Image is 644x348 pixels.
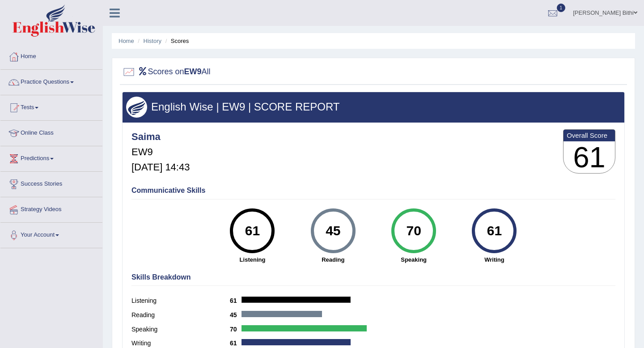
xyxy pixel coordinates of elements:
[131,132,190,142] h4: Saima
[0,223,102,245] a: Your Account
[216,255,288,264] strong: Listening
[236,212,269,250] div: 61
[131,187,615,195] h4: Communicative Skills
[131,296,230,306] label: Listening
[230,340,241,347] b: 61
[567,132,612,139] b: Overall Score
[122,65,211,79] h2: Scores on All
[144,38,161,44] a: History
[131,273,615,281] h4: Skills Breakdown
[230,311,241,318] b: 45
[131,162,190,173] h5: [DATE] 14:43
[131,339,230,348] label: Writing
[478,212,511,250] div: 61
[0,95,102,118] a: Tests
[563,141,615,174] h3: 61
[0,44,102,67] a: Home
[131,147,190,157] h5: EW9
[126,97,147,118] img: wings.png
[317,212,349,250] div: 45
[126,101,621,113] h3: English Wise | EW9 | SCORE REPORT
[0,146,102,169] a: Predictions
[0,197,102,220] a: Strategy Videos
[131,310,230,320] label: Reading
[0,172,102,194] a: Success Stories
[0,121,102,143] a: Online Class
[378,255,449,264] strong: Speaking
[297,255,369,264] strong: Reading
[458,255,530,264] strong: Writing
[0,70,102,92] a: Practice Questions
[230,297,241,304] b: 61
[230,326,241,333] b: 70
[184,67,202,76] b: EW9
[557,4,566,12] span: 1
[397,212,430,250] div: 70
[131,325,230,334] label: Speaking
[163,37,189,45] li: Scores
[119,38,134,44] a: Home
